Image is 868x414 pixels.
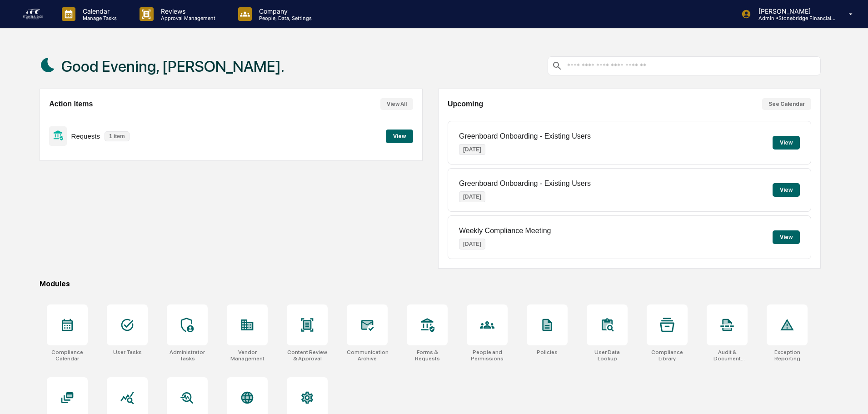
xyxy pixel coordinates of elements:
[751,15,836,21] p: Admin • Stonebridge Financial Group
[75,15,121,21] p: Manage Tasks
[386,131,413,140] a: View
[61,57,284,75] h1: Good Evening, [PERSON_NAME].
[459,180,591,188] p: Greenboard Onboarding - Existing Users
[167,349,208,362] div: Administrator Tasks
[751,7,836,15] p: [PERSON_NAME]
[459,191,485,202] p: [DATE]
[105,131,130,141] p: 1 item
[71,132,100,140] p: Requests
[386,130,413,143] button: View
[762,98,811,110] button: See Calendar
[459,239,485,249] p: [DATE]
[154,15,220,21] p: Approval Management
[154,7,220,15] p: Reviews
[459,132,591,140] p: Greenboard Onboarding - Existing Users
[75,7,121,15] p: Calendar
[767,349,808,362] div: Exception Reporting
[47,349,88,362] div: Compliance Calendar
[287,349,328,362] div: Content Review & Approval
[647,349,688,362] div: Compliance Library
[40,279,821,288] div: Modules
[22,7,44,21] img: logo
[227,349,268,362] div: Vendor Management
[252,7,316,15] p: Company
[773,230,800,244] button: View
[407,349,448,362] div: Forms & Requests
[587,349,628,362] div: User Data Lookup
[113,349,142,355] div: User Tasks
[459,144,485,155] p: [DATE]
[773,136,800,150] button: View
[380,98,413,110] button: View All
[49,100,93,108] h2: Action Items
[252,15,316,21] p: People, Data, Settings
[537,349,558,355] div: Policies
[448,100,483,108] h2: Upcoming
[459,227,551,235] p: Weekly Compliance Meeting
[347,349,388,362] div: Communications Archive
[773,183,800,197] button: View
[707,349,748,362] div: Audit & Document Logs
[467,349,508,362] div: People and Permissions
